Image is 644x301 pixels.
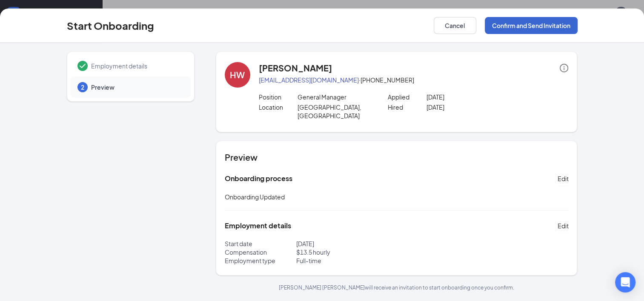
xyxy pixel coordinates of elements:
p: Full-time [296,256,397,265]
button: Cancel [434,17,476,34]
span: 2 [81,83,84,91]
p: [DATE] [426,103,504,111]
p: [PERSON_NAME] [PERSON_NAME] will receive an invitation to start onboarding once you confirm. [216,284,578,291]
p: Compensation [225,248,296,256]
div: Open Intercom Messenger [615,272,635,292]
svg: Checkmark [77,61,88,71]
button: Confirm and Send Invitation [485,17,578,34]
p: [DATE] [426,93,504,101]
span: Employment details [91,62,182,70]
p: Hired [388,103,426,111]
span: info-circle [560,64,568,72]
p: [DATE] [296,239,397,248]
h3: Start Onboarding [67,18,154,33]
p: Location [259,103,298,111]
span: Preview [91,83,182,91]
button: Edit [557,219,568,233]
span: Edit [557,221,568,230]
span: Edit [557,174,568,183]
a: [EMAIL_ADDRESS][DOMAIN_NAME] [259,76,359,84]
p: $ 13.5 hourly [296,248,397,256]
h5: Onboarding process [225,174,292,183]
p: Applied [388,93,426,101]
h4: [PERSON_NAME] [259,62,332,74]
p: General Manager [297,93,375,101]
h5: Employment details [225,221,291,230]
p: Position [259,93,298,101]
p: [GEOGRAPHIC_DATA], [GEOGRAPHIC_DATA] [297,103,375,120]
span: Onboarding Updated [225,193,285,201]
h4: Preview [225,151,569,163]
div: HW [230,69,245,81]
p: Employment type [225,256,296,265]
p: · [PHONE_NUMBER] [259,76,569,84]
button: Edit [557,172,568,185]
p: Start date [225,239,296,248]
